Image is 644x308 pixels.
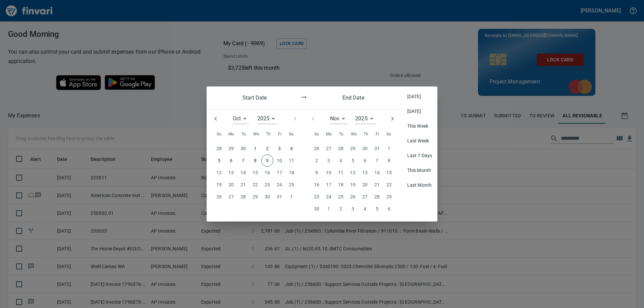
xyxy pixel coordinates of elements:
span: We [253,131,259,138]
button: 4 [285,142,298,155]
span: Sa [386,131,391,138]
span: Mo [228,131,234,138]
div: Nov [330,113,347,124]
span: Mo [326,131,332,138]
div: Last Week [402,133,438,148]
p: 1 [254,145,257,152]
p: 9 [266,157,269,164]
span: Fr [376,131,379,138]
span: Last 7 Days [407,152,432,159]
span: Th [266,131,271,138]
span: Last Week [407,137,432,144]
span: Tu [241,131,246,138]
span: Sa [289,131,293,138]
button: 5 [213,155,225,167]
span: This Month [407,167,432,174]
div: Oct [233,113,249,124]
p: 6 [230,157,232,164]
div: 2025 [355,113,376,124]
div: This Month [402,163,438,178]
div: Last Month [402,178,438,192]
p: 2 [266,145,269,152]
span: Last Month [407,182,432,188]
span: [DATE] [407,108,432,115]
p: 8 [254,157,257,164]
button: 8 [249,155,261,167]
span: We [351,131,357,138]
span: Su [314,131,319,138]
div: Last 7 Days [402,148,438,163]
span: [DATE] [407,93,432,100]
p: 3 [278,145,281,152]
button: 1 [249,142,261,155]
h6: Start Date [230,93,279,103]
div: This Week [402,119,438,133]
span: Tu [339,131,343,138]
div: 2025 [257,113,278,124]
span: Th [364,131,368,138]
button: 2 [261,142,273,155]
p: 7 [242,157,245,164]
p: 4 [290,145,293,152]
p: 5 [218,157,220,164]
h6: End Date [329,93,378,103]
div: [DATE] [402,89,438,104]
span: Fr [278,131,282,138]
button: 3 [273,142,285,155]
button: 7 [237,155,249,167]
button: 6 [225,155,237,167]
span: Su [217,131,221,138]
div: [DATE] [402,104,438,119]
span: This Week [407,123,432,129]
button: 9 [261,155,273,167]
